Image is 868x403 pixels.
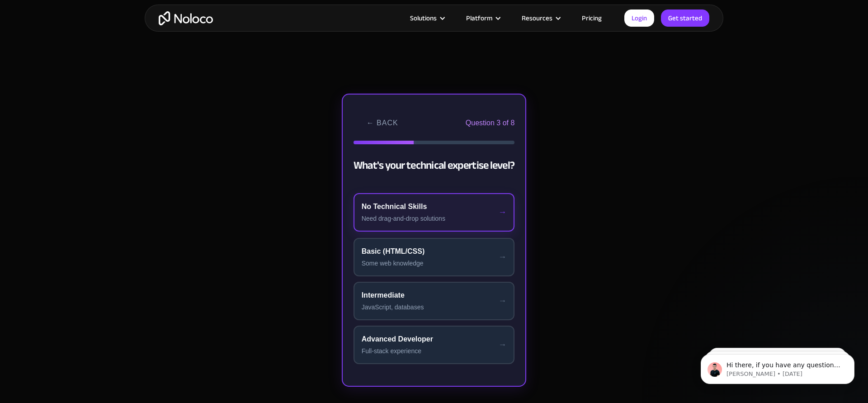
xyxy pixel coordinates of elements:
button: No Technical Skills Need drag-and-drop solutions [354,193,515,232]
div: Resources [510,12,571,24]
div: Need drag-and-drop solutions [362,214,507,223]
div: Solutions [410,12,437,24]
a: Get started [661,9,709,27]
div: Some web knowledge [362,259,507,268]
div: Advanced Developer [362,334,507,345]
div: No Technical Skills [362,201,507,212]
div: Resources [522,12,552,24]
div: Basic (HTML/CSS) [362,246,507,257]
div: Platform [466,12,492,24]
div: JavaScript, databases [362,303,507,312]
div: Solutions [399,12,455,24]
button: ← Back [355,107,410,139]
a: home [159,11,213,25]
div: Full-stack experience [362,346,507,356]
h2: What's your technical expertise level? [354,153,515,178]
span: Question 3 of 8 [466,118,515,128]
div: Intermediate [362,290,507,301]
a: Pricing [571,12,613,24]
button: Advanced Developer Full-stack experience [354,326,515,364]
iframe: Intercom notifications message [687,335,868,398]
button: Intermediate JavaScript, databases [354,282,515,320]
div: Platform [455,12,510,24]
a: Login [624,9,654,27]
button: Basic (HTML/CSS) Some web knowledge [354,238,515,276]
